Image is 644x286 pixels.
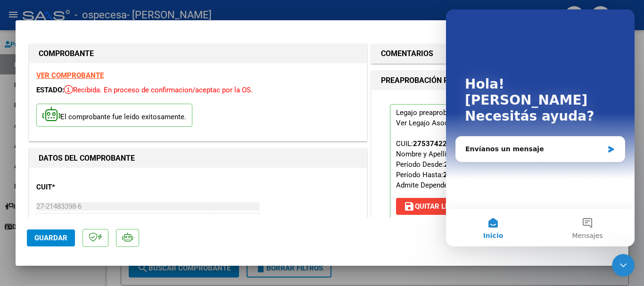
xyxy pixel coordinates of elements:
[39,154,135,163] strong: DATOS DEL COMPROBANTE
[372,44,615,63] mat-expansion-panel-header: COMENTARIOS
[413,139,460,149] div: 27537422306
[381,75,514,86] h1: PREAPROBACIÓN PARA INTEGRACION
[404,202,467,211] span: Quitar Legajo
[36,104,192,127] p: El comprobante fue leído exitosamente.
[372,90,615,241] div: PREAPROBACIÓN PARA INTEGRACION
[34,234,67,242] span: Guardar
[64,86,253,94] span: Recibida. En proceso de confirmacion/aceptac por la OS.
[36,182,133,193] p: CUIT
[372,71,615,90] mat-expansion-panel-header: PREAPROBACIÓN PARA INTEGRACION
[27,229,75,246] button: Guardar
[396,139,564,189] span: CUIL: Nombre y Apellido: Período Desde: Período Hasta: Admite Dependencia:
[404,201,415,212] mat-icon: save
[381,48,433,59] h1: COMENTARIOS
[446,9,635,246] iframe: Intercom live chat
[444,160,470,169] strong: 202501
[36,71,104,80] a: VER COMPROBANTE
[36,86,64,94] span: ESTADO:
[443,171,469,179] strong: 202512
[39,49,94,58] strong: COMPROBANTE
[396,118,462,128] div: Ver Legajo Asociado
[396,198,474,215] button: Quitar Legajo
[612,254,635,277] iframe: Intercom live chat
[390,104,579,219] p: Legajo preaprobado para Período de Prestación:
